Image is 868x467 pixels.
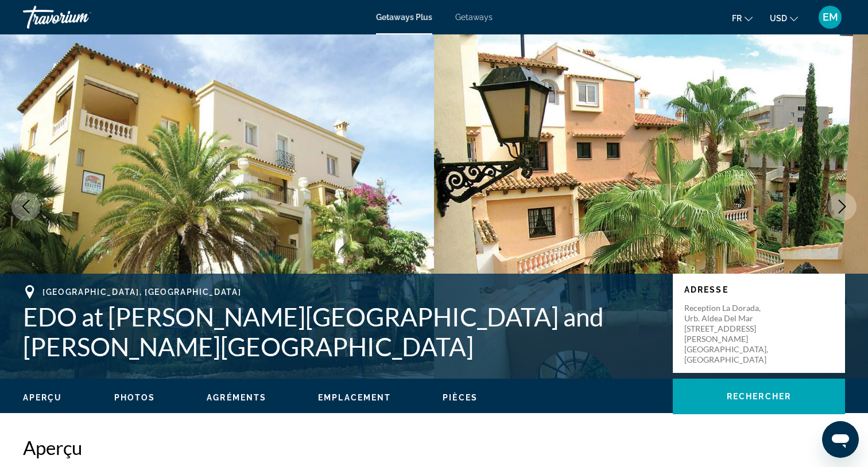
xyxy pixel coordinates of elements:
[770,14,787,23] span: USD
[684,303,776,365] p: Reception La Dorada, Urb. Aldea del Mar [STREET_ADDRESS][PERSON_NAME] [GEOGRAPHIC_DATA], [GEOGRAP...
[828,192,857,221] button: Next image
[23,302,661,361] h1: EDO at [PERSON_NAME][GEOGRAPHIC_DATA] and [PERSON_NAME][GEOGRAPHIC_DATA]
[727,392,791,401] span: Rechercher
[114,393,156,402] span: Photos
[207,393,266,402] span: Agréments
[23,436,845,459] h2: Aperçu
[443,392,478,403] button: Pièces
[815,5,845,29] button: User Menu
[770,10,798,26] button: Change currency
[732,10,753,26] button: Change language
[732,14,742,23] span: fr
[114,392,156,403] button: Photos
[42,287,241,297] span: [GEOGRAPHIC_DATA], [GEOGRAPHIC_DATA]
[318,393,391,402] span: Emplacement
[823,11,838,23] span: EM
[673,379,845,414] button: Rechercher
[455,13,493,22] a: Getaways
[684,285,834,294] p: Adresse
[23,392,63,403] button: Aperçu
[23,2,138,32] a: Travorium
[207,392,266,403] button: Agréments
[443,393,478,402] span: Pièces
[23,393,63,402] span: Aperçu
[376,13,432,22] a: Getaways Plus
[822,421,859,458] iframe: Bouton de lancement de la fenêtre de messagerie
[318,392,391,403] button: Emplacement
[11,192,40,221] button: Previous image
